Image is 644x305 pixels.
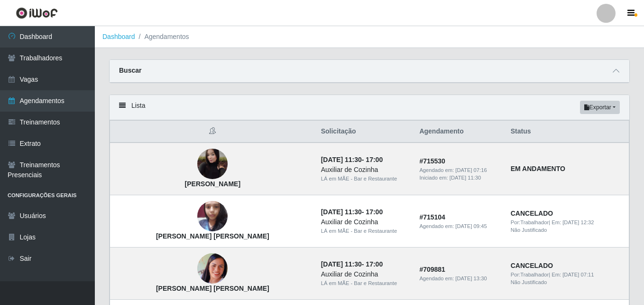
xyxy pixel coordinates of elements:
[419,275,499,283] div: Agendado em:
[197,196,228,237] img: Ana Camila da Silva
[315,121,414,143] th: Solicitação
[135,32,189,42] li: Agendamentos
[455,223,487,229] time: [DATE] 09:45
[119,67,141,74] strong: Buscar
[419,213,445,221] strong: # 715104
[197,145,228,183] img: Tais Gonçalves Almeida
[16,7,58,19] img: CoreUI Logo
[419,157,445,165] strong: # 715530
[505,121,629,143] th: Status
[321,227,408,235] div: LÁ em MÃE - Bar e Restaurante
[511,165,565,172] strong: EM ANDAMENTO
[95,26,644,48] nav: breadcrumb
[197,253,228,284] img: Geane Cristina Gomes Silva
[455,276,487,281] time: [DATE] 13:30
[110,95,629,120] div: Lista
[321,269,408,279] div: Auxiliar de Cozinha
[419,166,499,174] div: Agendado em:
[321,279,408,287] div: LÁ em MÃE - Bar e Restaurante
[511,219,549,225] span: Por: Trabalhador
[366,208,383,216] time: 17:00
[366,156,383,163] time: 17:00
[562,272,594,277] time: [DATE] 07:11
[511,272,549,277] span: Por: Trabalhador
[419,266,445,273] strong: # 709881
[156,232,269,240] strong: [PERSON_NAME] [PERSON_NAME]
[321,175,408,183] div: LÁ em MÃE - Bar e Restaurante
[321,208,383,216] strong: -
[321,260,362,268] time: [DATE] 11:30
[562,219,594,225] time: [DATE] 12:32
[419,174,499,182] div: Iniciado em:
[511,278,623,286] div: Não Justificado
[580,101,620,114] button: Exportar
[511,226,623,234] div: Não Justificado
[414,121,505,143] th: Agendamento
[511,262,553,269] strong: CANCELADO
[102,33,135,40] a: Dashboard
[185,180,240,188] strong: [PERSON_NAME]
[321,165,408,175] div: Auxiliar de Cozinha
[321,156,362,163] time: [DATE] 11:30
[511,219,623,227] div: | Em:
[455,167,487,173] time: [DATE] 07:16
[450,175,481,181] time: [DATE] 11:30
[366,260,383,268] time: 17:00
[419,222,499,230] div: Agendado em:
[156,285,269,292] strong: [PERSON_NAME] [PERSON_NAME]
[321,156,383,163] strong: -
[511,210,553,217] strong: CANCELADO
[321,208,362,216] time: [DATE] 11:30
[511,271,623,279] div: | Em:
[321,217,408,227] div: Auxiliar de Cozinha
[321,260,383,268] strong: -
